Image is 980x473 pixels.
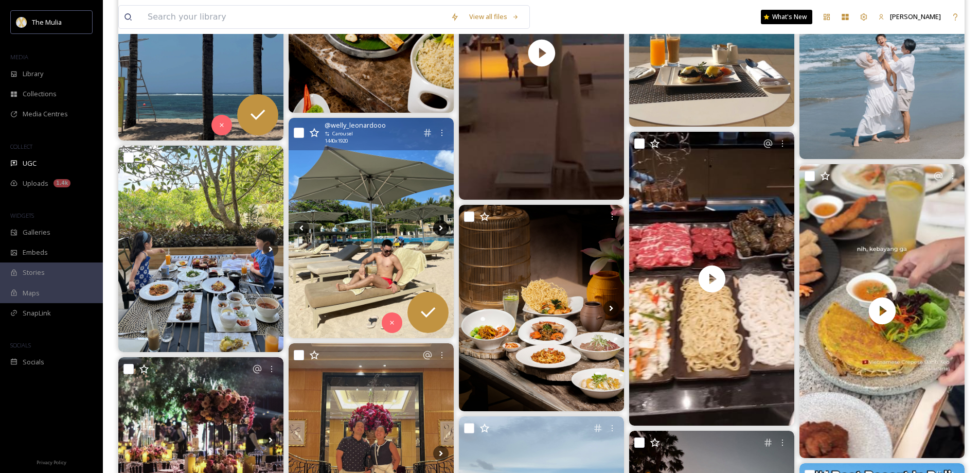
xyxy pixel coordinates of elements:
span: Privacy Policy [37,459,66,466]
video: 📌 hotelmuliadining hotelmulia Di resto Asian di Hotel Mulia ini, kita bisa ngerasain best cuisine... [799,164,965,458]
img: ε ᴗ̈ ɜ 깜깜한 밤에 도착해 몰랐던 세상, 아침 햇살이 열어주는 발리의 첫 풍경🌺🌊 #20250813 #muliavillas [118,146,283,352]
a: [PERSON_NAME] [873,7,946,27]
img: thumbnail [629,132,794,426]
input: Search your library [142,6,446,28]
span: Socials [23,357,44,367]
img: thumbnail [799,164,965,458]
span: Embeds [23,248,48,257]
span: Galleries [23,227,50,237]
span: Library [23,69,43,79]
span: 1440 x 1920 [325,137,348,145]
span: Maps [23,288,40,298]
span: MEDIA [10,53,28,61]
span: Uploads [23,179,48,188]
img: Journey through the heart of Vietnam with our exclusive Vietnamese Noodles menu at Orient8. From ... [459,205,624,411]
span: COLLECT [10,143,32,150]
div: 1.4k [54,179,70,187]
span: Stories [23,268,45,277]
span: SnapLink [23,308,51,318]
span: WIDGETS [10,212,34,219]
a: Privacy Policy [37,456,66,468]
a: View all files [464,7,524,27]
span: Carousel [332,130,353,137]
a: What's New [761,10,812,24]
span: UGC [23,159,37,168]
img: 🍉🍉🍉🍉 . . . #bless #blessing #blessed #beach #sunbath #sunbathing #muliaresort #bali #2025 [289,118,454,338]
span: Media Centres [23,109,68,119]
span: @ welly_leonardooo [325,120,386,130]
img: mulia_logo.png [16,17,27,27]
span: SOCIALS [10,341,31,349]
span: [PERSON_NAME] [890,12,941,21]
video: #culinary #kuliner #japanesefood #sushi #sashimi #beef #seafood #ayce [629,132,794,426]
span: The Mulia [32,17,62,27]
span: Collections [23,89,57,99]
